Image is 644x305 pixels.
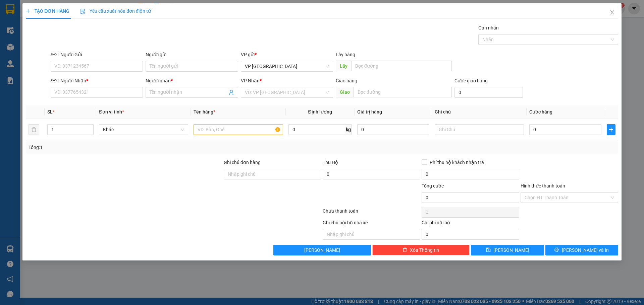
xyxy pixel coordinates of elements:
[80,8,151,14] span: Yêu cầu xuất hóa đơn điện tử
[229,90,234,95] span: user-add
[357,124,429,135] input: 0
[493,246,529,254] span: [PERSON_NAME]
[402,247,407,253] span: delete
[224,169,321,179] input: Ghi chú đơn hàng
[478,25,499,30] label: Gán nhãn
[422,183,444,188] span: Tổng cước
[86,125,93,130] span: Increase Value
[88,126,92,130] span: up
[308,109,332,115] span: Định lượng
[47,109,53,115] span: SL
[607,127,615,132] span: plus
[354,87,452,97] input: Dọc đường
[357,109,382,115] span: Giá trị hàng
[146,77,238,84] div: Người nhận
[323,160,338,165] span: Thu Hộ
[336,78,357,83] span: Giao hàng
[609,10,615,15] span: close
[241,51,333,58] div: VP gửi
[245,61,329,71] span: VP Mỹ Đình
[336,52,355,57] span: Lấy hàng
[486,247,491,253] span: save
[273,245,371,255] button: [PERSON_NAME]
[323,219,420,229] div: Ghi chú nội bộ nhà xe
[224,160,261,165] label: Ghi chú đơn hàng
[323,229,420,240] input: Nhập ghi chú
[103,125,184,135] span: Khác
[336,61,351,71] span: Lấy
[241,78,260,83] span: VP Nhận
[454,87,523,98] input: Cước giao hàng
[607,124,615,135] button: plus
[51,51,143,58] div: SĐT Người Gửi
[26,8,69,14] span: TẠO ĐƠN HÀNG
[410,246,439,254] span: Xóa Thông tin
[88,130,92,134] span: down
[345,124,352,135] span: kg
[545,245,618,255] button: printer[PERSON_NAME] và In
[554,247,559,253] span: printer
[304,246,340,254] span: [PERSON_NAME]
[29,144,249,151] div: Tổng: 1
[86,130,93,135] span: Decrease Value
[29,124,39,135] button: delete
[521,183,565,188] label: Hình thức thanh toán
[529,109,552,115] span: Cước hàng
[372,245,470,255] button: deleteXóa Thông tin
[26,9,31,13] span: plus
[194,109,215,115] span: Tên hàng
[422,219,519,229] div: Chi phí nội bộ
[99,109,124,115] span: Đơn vị tính
[435,124,524,135] input: Ghi Chú
[80,9,86,14] img: icon
[454,78,488,83] label: Cước giao hàng
[427,159,487,166] span: Phí thu hộ khách nhận trả
[51,77,143,84] div: SĐT Người Nhận
[471,245,544,255] button: save[PERSON_NAME]
[336,87,354,97] span: Giao
[432,105,527,119] th: Ghi chú
[603,3,622,22] button: Close
[146,51,238,58] div: Người gửi
[194,124,283,135] input: VD: Bàn, Ghế
[562,246,609,254] span: [PERSON_NAME] và In
[351,61,452,71] input: Dọc đường
[322,207,421,219] div: Chưa thanh toán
